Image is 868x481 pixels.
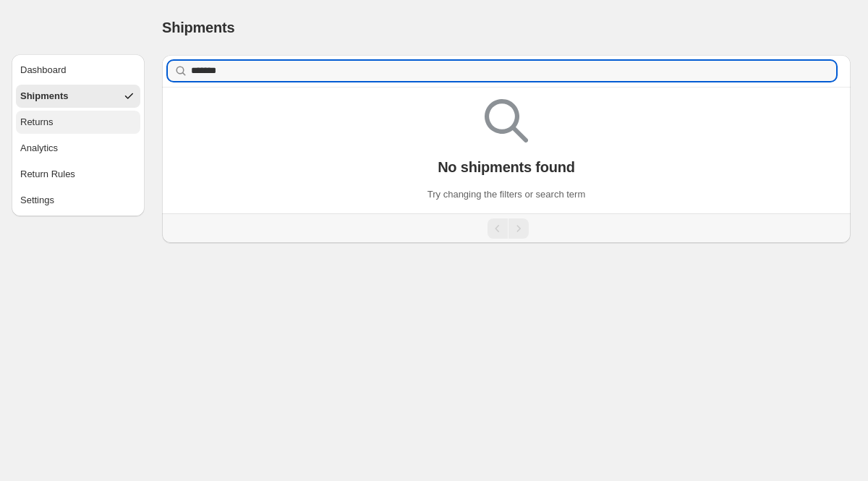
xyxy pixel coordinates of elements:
[438,158,575,176] p: No shipments found
[16,137,140,160] button: Analytics
[16,59,140,82] button: Dashboard
[16,85,140,108] button: Shipments
[20,89,68,103] div: Shipments
[20,167,75,182] div: Return Rules
[20,193,54,208] div: Settings
[485,99,528,142] img: Empty search results
[20,115,54,129] div: Returns
[16,163,140,186] button: Return Rules
[162,20,234,35] span: Shipments
[20,63,67,77] div: Dashboard
[20,141,58,156] div: Analytics
[16,111,140,134] button: Returns
[427,187,585,202] p: Try changing the filters or search term
[16,189,140,212] button: Settings
[162,213,851,243] nav: Pagination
